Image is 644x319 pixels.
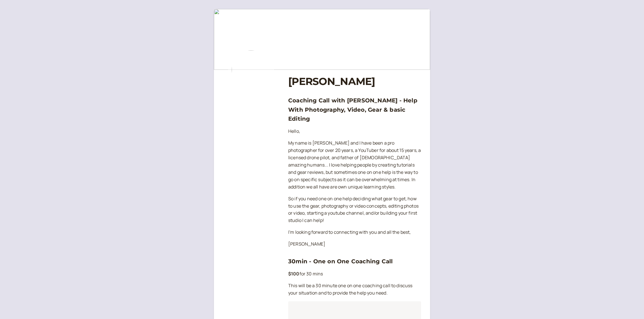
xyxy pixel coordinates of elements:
p: This will be a 30 minute one on one coaching call to discuss your situation and to provide the he... [288,282,421,297]
h1: [PERSON_NAME] [288,75,421,87]
p: So if you need one on one help deciding what gear to get, how to use the gear, photography or vid... [288,195,421,224]
a: 30min - One on One Coaching Call [288,258,393,265]
p: My name is [PERSON_NAME] and I have been a pro photographer for over 20 years, a YouTuber for abo... [288,140,421,190]
p: [PERSON_NAME] [288,241,421,248]
p: for 30 mins [288,270,421,278]
p: I'm looking forward to connecting with you and all the best, [288,229,421,236]
b: $100 [288,271,299,277]
p: Hello, [288,128,421,135]
h3: Coaching Call with [PERSON_NAME] - Help With Photography, Video, Gear & basic Editing [288,96,421,123]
